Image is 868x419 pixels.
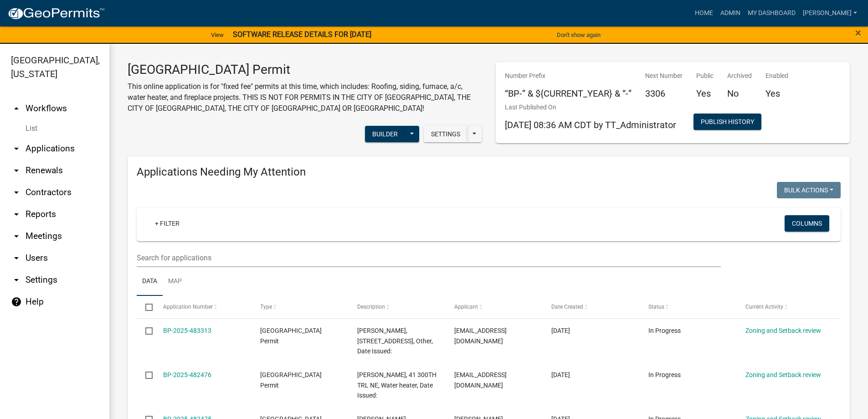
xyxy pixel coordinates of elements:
[260,371,322,389] span: Isanti County Building Permit
[799,5,861,22] a: [PERSON_NAME]
[855,27,861,38] button: Close
[11,103,22,114] i: arrow_drop_up
[11,274,22,285] i: arrow_drop_down
[365,126,405,142] button: Builder
[11,187,22,198] i: arrow_drop_down
[357,327,433,355] span: KENNETH MILLER, 28090 CRANE ST NW, Other, Date Issued:
[207,27,227,42] a: View
[745,371,821,378] a: Zoning and Setback review
[251,296,348,318] datatable-header-cell: Type
[137,248,721,267] input: Search for applications
[543,296,640,318] datatable-header-cell: Date Created
[424,126,467,142] button: Settings
[648,371,681,378] span: In Progress
[640,296,737,318] datatable-header-cell: Status
[745,304,783,310] span: Current Activity
[693,114,761,130] button: Publish History
[357,371,437,399] span: DAVID B ADOLPHSON, 41 300TH TRL NE, Water heater, Date Issued:
[855,26,861,39] span: ×
[693,119,761,126] wm-modal-confirm: Workflow Publish History
[163,304,213,310] span: Application Number
[551,371,570,378] span: 09/23/2025
[11,209,22,220] i: arrow_drop_down
[357,304,385,310] span: Description
[148,215,187,232] a: + Filter
[11,143,22,154] i: arrow_drop_down
[11,253,22,264] i: arrow_drop_down
[163,371,211,378] a: BP-2025-482476
[128,81,482,114] p: This online application is for "fixed fee" permits at this time, which includes: Roofing, siding,...
[260,304,272,310] span: Type
[696,88,714,99] h5: Yes
[696,71,714,81] p: Public
[137,166,841,179] h4: Applications Needing My Attention
[645,71,683,81] p: Next Number
[727,71,752,81] p: Archived
[128,62,482,78] h3: [GEOGRAPHIC_DATA] Permit
[765,88,788,99] h5: Yes
[717,5,744,22] a: Admin
[505,88,632,99] h5: “BP-” & ${CURRENT_YEAR} & “-”
[645,88,683,99] h5: 3306
[727,88,752,99] h5: No
[454,327,507,345] span: ic@calldeans.com
[737,296,834,318] datatable-header-cell: Current Activity
[260,327,322,345] span: Isanti County Building Permit
[446,296,543,318] datatable-header-cell: Applicant
[505,103,676,112] p: Last Published On
[745,327,821,334] a: Zoning and Setback review
[777,182,841,198] button: Bulk Actions
[551,327,570,334] span: 09/24/2025
[765,71,788,81] p: Enabled
[137,296,154,318] datatable-header-cell: Select
[233,30,371,39] strong: SOFTWARE RELEASE DETAILS FOR [DATE]
[648,327,681,334] span: In Progress
[691,5,717,22] a: Home
[163,327,211,334] a: BP-2025-483313
[505,119,676,130] span: [DATE] 08:36 AM CDT by TT_Administrator
[551,304,583,310] span: Date Created
[349,296,446,318] datatable-header-cell: Description
[11,296,22,307] i: help
[505,71,632,81] p: Number Prefix
[744,5,799,22] a: My Dashboard
[11,165,22,176] i: arrow_drop_down
[154,296,251,318] datatable-header-cell: Application Number
[553,27,604,42] button: Don't show again
[137,267,163,296] a: Data
[163,267,187,296] a: Map
[454,304,478,310] span: Applicant
[11,231,22,242] i: arrow_drop_down
[648,304,664,310] span: Status
[454,371,507,389] span: Office@LarsonPlumbing.com
[785,215,829,232] button: Columns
